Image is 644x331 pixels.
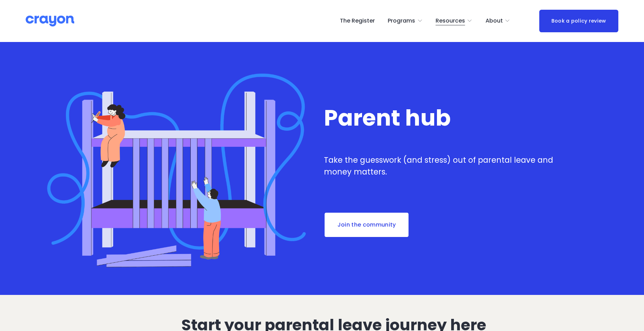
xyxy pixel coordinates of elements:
[388,16,415,26] span: Programs
[324,212,409,238] a: Join the community
[539,10,618,32] a: Book a policy review
[388,16,423,27] a: folder dropdown
[436,16,473,27] a: folder dropdown
[26,15,74,27] img: Crayon
[436,16,465,26] span: Resources
[324,154,559,178] p: Take the guesswork (and stress) out of parental leave and money matters.
[486,16,503,26] span: About
[486,16,510,27] a: folder dropdown
[340,16,375,27] a: The Register
[324,106,559,130] h1: Parent hub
